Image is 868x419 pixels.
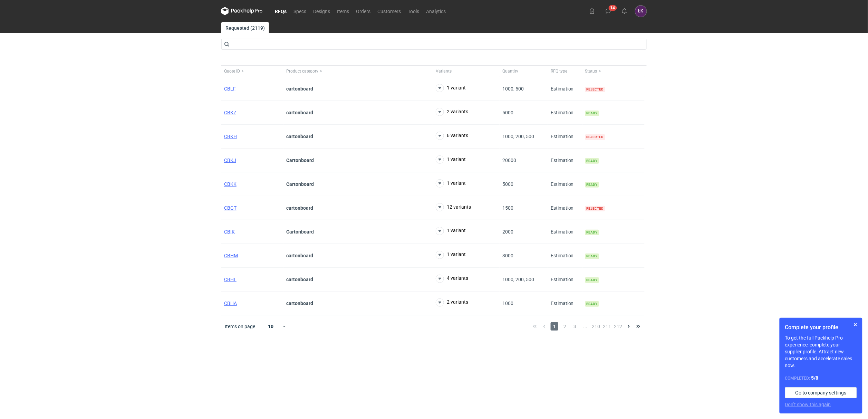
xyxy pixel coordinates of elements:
strong: cartonboard [286,205,313,211]
a: Designs [310,7,334,15]
div: Estimation [548,244,582,268]
div: Estimation [548,292,582,315]
span: Rejected [585,87,605,92]
strong: cartonboard [286,110,313,115]
span: Ready [585,301,599,307]
span: ... [582,322,589,331]
strong: cartonboard [286,86,313,92]
figcaption: ŁK [635,6,647,17]
span: 5000 [502,181,513,187]
span: 1 [551,322,558,331]
button: 1 variant [436,227,466,235]
strong: cartonboard [286,134,313,139]
span: Ready [585,277,599,283]
strong: Cartonboard [286,181,314,187]
button: 1 variant [436,251,466,259]
span: 1500 [502,205,513,211]
svg: Packhelp Pro [221,7,263,15]
span: 3 [571,322,579,331]
div: Estimation [548,77,582,101]
button: Status [582,66,645,77]
span: 211 [603,322,611,331]
span: Ready [585,254,599,259]
strong: Cartonboard [286,158,314,163]
h1: Complete your profile [785,323,857,332]
button: 2 variants [436,108,468,116]
span: 1000, 200, 500 [502,277,534,282]
span: Rejected [585,134,605,140]
span: 2 [561,322,569,331]
span: 3000 [502,253,513,258]
button: Skip for now [851,321,860,329]
span: Ready [585,230,599,235]
span: Ready [585,158,599,164]
div: Estimation [548,172,582,196]
a: CBKJ [224,158,236,163]
span: Ready [585,111,599,116]
a: Tools [404,7,423,15]
span: Rejected [585,206,605,211]
div: Estimation [548,149,582,172]
button: Quote ID [221,66,283,77]
a: CBHM [224,253,238,258]
a: CBIK [224,229,235,235]
div: Estimation [548,268,582,292]
strong: cartonboard [286,277,313,282]
p: To get the full Packhelp Pro experience, complete your supplier profile. Attract new customers an... [785,334,857,369]
a: Specs [290,7,310,15]
div: Łukasz Kowalski [635,6,647,17]
span: 2000 [502,229,513,235]
a: RFQs [271,7,290,15]
span: 1000, 200, 500 [502,134,534,139]
button: 1 variant [436,155,466,164]
span: RFQ type [551,68,567,74]
span: Items on page [225,323,255,330]
div: Estimation [548,125,582,149]
button: 4 variants [436,275,468,283]
span: 5000 [502,110,513,115]
span: Ready [585,182,599,188]
button: Don’t show this again [785,401,831,408]
span: CBKZ [224,110,236,115]
span: Quantity [502,68,518,74]
a: CBLF [224,86,236,92]
a: Customers [374,7,404,15]
strong: 5 / 8 [811,375,819,381]
button: 12 variants [436,203,471,211]
span: Quote ID [224,68,240,74]
span: 1000, 500 [502,86,524,92]
button: 1 variant [436,179,466,188]
strong: Cartonboard [286,229,314,235]
button: 6 variants [436,132,468,140]
button: 2 variants [436,298,468,307]
a: CBKH [224,134,237,139]
div: Estimation [548,220,582,244]
span: 1000 [502,301,513,306]
a: Items [334,7,353,15]
a: CBGT [224,205,237,211]
a: Go to company settings [785,387,857,398]
span: Product category [286,68,318,74]
div: 10 [260,322,282,331]
span: 20000 [502,158,516,163]
button: 14 [603,6,614,17]
div: Estimation [548,196,582,220]
a: CBKK [224,181,237,187]
div: Estimation [548,101,582,125]
span: Status [585,68,597,74]
span: Variants [436,68,452,74]
a: Orders [353,7,374,15]
span: 212 [614,322,623,331]
strong: cartonboard [286,253,313,258]
strong: cartonboard [286,301,313,306]
a: CBHL [224,277,237,282]
a: CBHA [224,301,237,306]
div: Completed: [785,374,857,382]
